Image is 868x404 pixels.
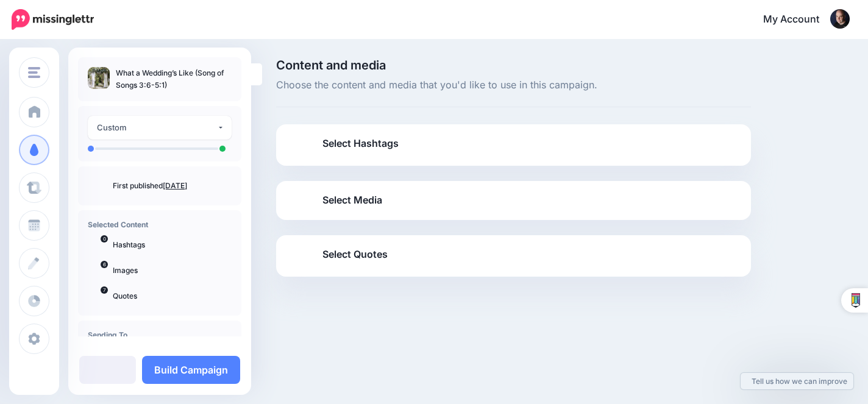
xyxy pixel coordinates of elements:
p: Images [113,265,232,276]
a: [DATE] [163,181,187,190]
span: 7 [101,286,108,294]
h4: Selected Content [88,220,232,229]
span: Content and media [276,59,751,71]
img: Missinglettr [12,9,94,30]
h4: Sending To [88,330,232,339]
a: Select Media [288,191,739,210]
a: Select Quotes [288,245,739,277]
p: Quotes [113,291,232,302]
span: Select Quotes [322,246,388,263]
img: menu.png [28,67,40,78]
span: Select Media [322,192,382,208]
span: 0 [101,235,108,243]
a: Tell us how we can improve [741,373,853,389]
p: Hashtags [113,239,232,250]
button: Custom [88,116,232,140]
img: 8ebf57be76af65fcc57e0086434c034f_thumb.jpg [88,67,110,89]
span: Select Hashtags [322,135,399,152]
span: Choose the content and media that you'd like to use in this campaign. [276,77,751,93]
a: My Account [751,5,850,35]
a: Select Hashtags [288,134,739,166]
div: Custom [97,121,217,135]
p: What a Wedding’s Like (Song of Songs 3:6-5:1) [116,67,232,91]
p: First published [113,180,232,191]
span: 6 [101,261,108,268]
